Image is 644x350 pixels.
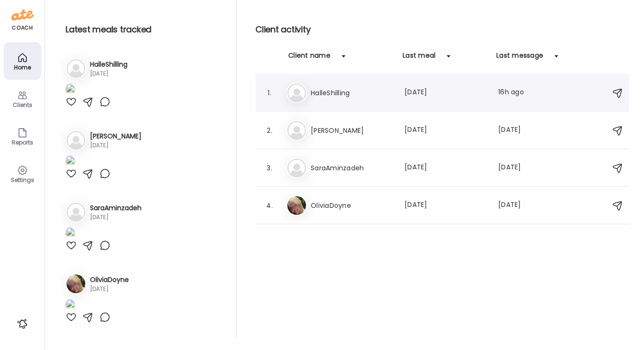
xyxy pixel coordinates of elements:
div: Settings [6,177,39,183]
img: ate [11,8,34,23]
div: coach [12,24,33,32]
div: [DATE] [498,162,535,174]
div: 1. [264,87,275,99]
h3: SaraAminzadeh [311,162,393,174]
h2: Client activity [255,23,629,37]
img: bg-avatar-default.svg [67,203,85,221]
div: [DATE] [90,285,129,293]
div: [DATE] [404,200,487,211]
div: Home [6,64,39,70]
img: images%2F9DNuC7wyMIOPwWIPH7oJytaD6zy2%2FnF6U5NwZW2BxS53gPXyP%2FuUErMQJe7S8F8gdrFY7n_1080 [66,299,75,312]
div: [DATE] [404,162,487,174]
div: [DATE] [404,125,487,136]
h2: Latest meals tracked [66,23,221,37]
img: bg-avatar-default.svg [287,121,306,140]
div: Client name [288,51,330,66]
img: bg-avatar-default.svg [287,159,306,177]
div: [DATE] [90,141,142,150]
h3: SaraAminzadeh [90,203,142,213]
div: [DATE] [90,69,127,78]
div: 3. [264,162,275,174]
img: images%2FB1LhXb8r3FSHAJWuBrmgaQEclVN2%2FfHcMjUec41cXVwQaxnNI%2Fd9MT5iP9SQNCkemaIA0u_1080 [66,84,75,96]
h3: OliviaDoyne [90,275,129,285]
h3: HalleShilling [90,60,127,69]
h3: [PERSON_NAME] [311,125,393,136]
div: [DATE] [90,213,142,221]
h3: HalleShilling [311,87,393,99]
div: [DATE] [498,125,535,136]
img: bg-avatar-default.svg [287,84,306,102]
img: bg-avatar-default.svg [67,59,85,78]
div: 4. [264,200,275,211]
img: images%2FEgRRFZJIFOS3vU4CZvMTZA1MQ8g1%2FqEh8lVUfS6R7G7pBjRuL%2F0mvlt3C5vPc2S2VsmZ2E_1080 [66,155,75,168]
img: avatars%2F9DNuC7wyMIOPwWIPH7oJytaD6zy2 [67,274,85,293]
h3: OliviaDoyne [311,200,393,211]
div: 16h ago [498,87,535,99]
div: Last message [496,51,543,66]
div: Reports [6,139,39,145]
div: 2. [264,125,275,136]
img: bg-avatar-default.svg [67,131,85,150]
img: images%2FeOBBQAkIlDN3xvG7Mn88FHS2sBf1%2FtFXOysCgqh3oOfy5euOU%2F7IOaeTf1F6PTsnZmE8bO_1080 [66,227,75,240]
h3: [PERSON_NAME] [90,131,142,141]
div: [DATE] [498,200,535,211]
div: Clients [6,102,39,108]
div: [DATE] [404,87,487,99]
img: avatars%2F9DNuC7wyMIOPwWIPH7oJytaD6zy2 [287,196,306,215]
div: Last meal [403,51,435,66]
